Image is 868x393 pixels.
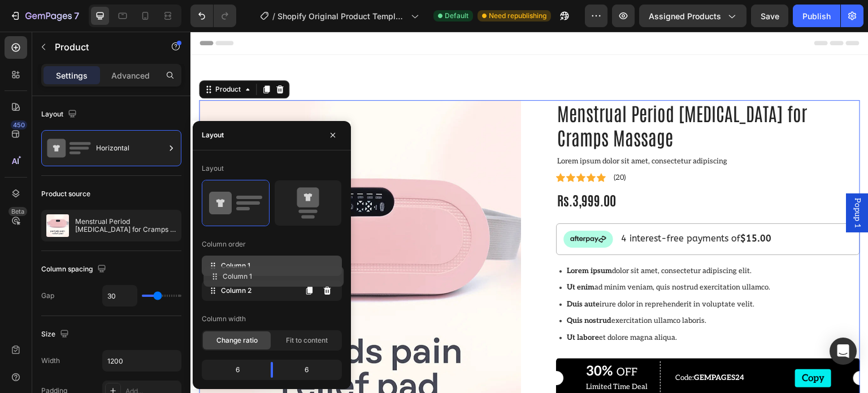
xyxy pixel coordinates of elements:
[277,10,406,22] span: Shopify Original Product Template
[504,342,554,351] strong: GEMPAGES24
[202,314,246,324] div: Column width
[376,251,580,262] p: ad minim veniam, quis nostrud exercitation ullamco.
[221,261,250,271] span: Column 1
[41,107,79,122] div: Layout
[46,214,69,237] img: product feature img
[639,5,747,27] button: Assigned Products
[550,201,581,212] strong: $15.00
[649,10,721,22] span: Assigned Products
[286,335,328,346] span: Fit to content
[41,262,108,277] div: Column spacing
[396,333,468,348] p: OFF
[103,351,181,371] input: Auto
[802,10,831,22] div: Publish
[376,301,580,312] p: et dolore magna aliqua.
[8,207,27,216] div: Beta
[376,251,404,260] strong: Ut enim
[202,239,246,249] div: Column order
[55,40,151,54] p: Product
[216,335,258,346] span: Change ratio
[367,125,669,135] p: Lorem ipsum dolor sit amet, consectetur adipiscing
[190,32,868,393] iframe: Design area
[56,70,88,81] p: Settings
[489,11,546,21] span: Need republishing
[282,362,340,378] div: 6
[376,301,409,310] strong: Ut labore
[5,5,84,27] button: 7
[23,53,53,63] div: Product
[431,201,581,213] p: 4 interest-free payments of
[373,199,423,216] img: gempages_586096926030562077-0c4e74ff-6e3b-49cc-8c1a-f70ceac2e813.svg
[75,218,176,234] p: Menstrual Period [MEDICAL_DATA] for Cramps Massage
[376,284,421,293] strong: Quis nostrud
[366,68,670,119] h1: Menstrual Period [MEDICAL_DATA] for Cramps Massage
[396,331,423,348] strong: 30%
[761,11,779,21] span: Save
[41,291,54,301] div: Gap
[605,338,641,356] button: Copy
[202,163,224,174] div: Layout
[751,5,788,27] button: Save
[376,235,422,244] strong: Lorem ipsum
[793,5,840,27] button: Publish
[661,166,672,196] span: Popup 1
[830,338,857,365] div: Open Intercom Messenger
[445,11,468,21] span: Default
[190,5,236,27] div: Undo/Redo
[96,135,165,161] div: Horizontal
[376,234,580,245] p: dolor sit amet, consectetur adipiscing elit.
[103,286,137,306] input: Auto
[366,159,427,178] div: Rs.3,999.00
[41,327,71,342] div: Size
[485,341,599,352] p: Code:
[74,9,79,23] p: 7
[221,286,251,296] span: Column 2
[272,10,275,22] span: /
[202,130,224,140] div: Layout
[376,268,409,277] strong: Duis aute
[376,284,580,295] p: exercitation ullamco laboris.
[11,120,27,129] div: 450
[41,189,90,199] div: Product source
[423,141,435,151] p: (20)
[204,362,262,378] div: 6
[41,356,60,366] div: Width
[396,351,468,360] p: Limited Time Deal
[111,70,150,81] p: Advanced
[376,267,580,279] p: irure dolor in reprehenderit in voluptate velit.
[611,340,634,353] div: Copy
